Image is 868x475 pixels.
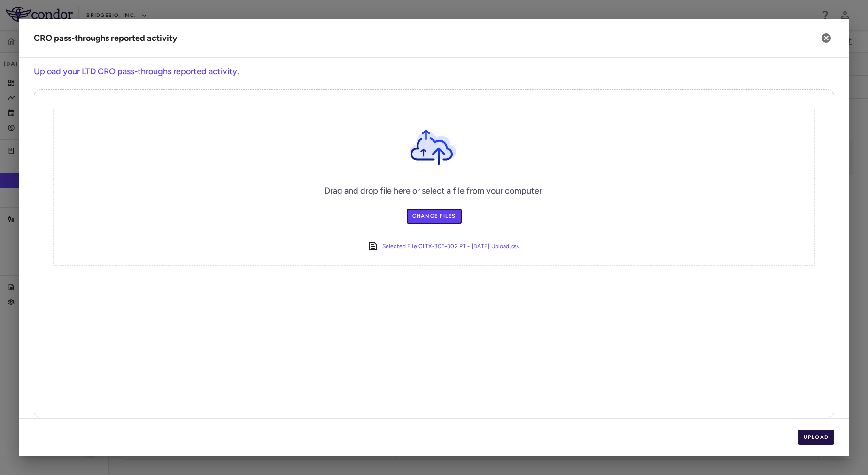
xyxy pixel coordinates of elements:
h6: Upload your LTD CRO pass-throughs reported activity. [34,65,834,78]
div: CRO pass-throughs reported activity [34,32,177,45]
a: Selected File:CLTX-305-302 PT - [DATE] Upload.csv [382,241,519,252]
h6: Drag and drop file here or select a file from your computer. [325,185,544,197]
button: Upload [798,430,835,445]
label: Change Files [407,209,462,224]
